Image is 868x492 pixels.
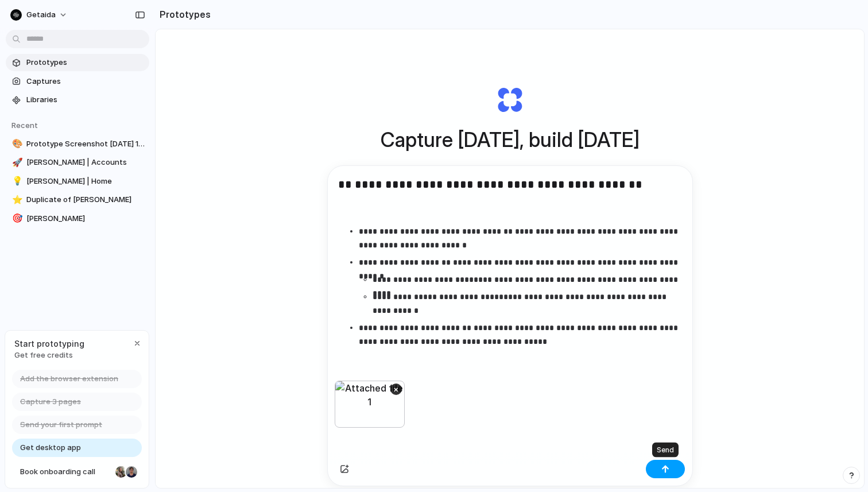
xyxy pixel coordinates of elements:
[14,350,84,361] span: Get free credits
[26,57,145,68] span: Prototypes
[390,383,402,395] button: ×
[14,338,84,350] span: Start prototyping
[12,193,20,207] div: ⭐
[10,176,22,187] button: 💡
[652,443,679,458] div: Send
[6,73,149,90] a: Captures
[26,194,145,206] span: Duplicate of [PERSON_NAME]
[11,121,38,130] span: Recent
[12,156,20,169] div: 🚀
[20,396,81,408] span: Capture 3 pages
[26,138,145,150] span: Prototype Screenshot [DATE] 11.12.59 AM.png
[6,154,149,171] a: 🚀[PERSON_NAME] | Accounts
[10,138,22,150] button: 🎨
[10,213,22,224] button: 🎯
[12,439,142,457] a: Get desktop app
[125,465,138,479] div: Christian Iacullo
[10,157,22,168] button: 🚀
[114,465,128,479] div: Nicole Kubica
[155,7,211,21] h2: Prototypes
[12,137,20,150] div: 🎨
[6,173,149,190] a: 💡[PERSON_NAME] | Home
[6,191,149,208] a: ⭐Duplicate of [PERSON_NAME]
[12,212,20,225] div: 🎯
[12,175,20,188] div: 💡
[26,94,145,106] span: Libraries
[6,54,149,71] a: Prototypes
[26,213,145,224] span: [PERSON_NAME]
[20,466,111,478] span: Book onboarding call
[6,6,73,24] button: getaida
[20,419,102,431] span: Send your first prompt
[26,76,145,87] span: Captures
[12,463,142,481] a: Book onboarding call
[26,176,145,187] span: [PERSON_NAME] | Home
[381,125,640,155] h1: Capture [DATE], build [DATE]
[26,157,145,168] span: [PERSON_NAME] | Accounts
[10,194,22,206] button: ⭐
[20,442,81,454] span: Get desktop app
[6,210,149,227] a: 🎯[PERSON_NAME]
[26,9,56,21] span: getaida
[6,135,149,153] a: 🎨Prototype Screenshot [DATE] 11.12.59 AM.png
[20,373,118,385] span: Add the browser extension
[6,91,149,109] a: Libraries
